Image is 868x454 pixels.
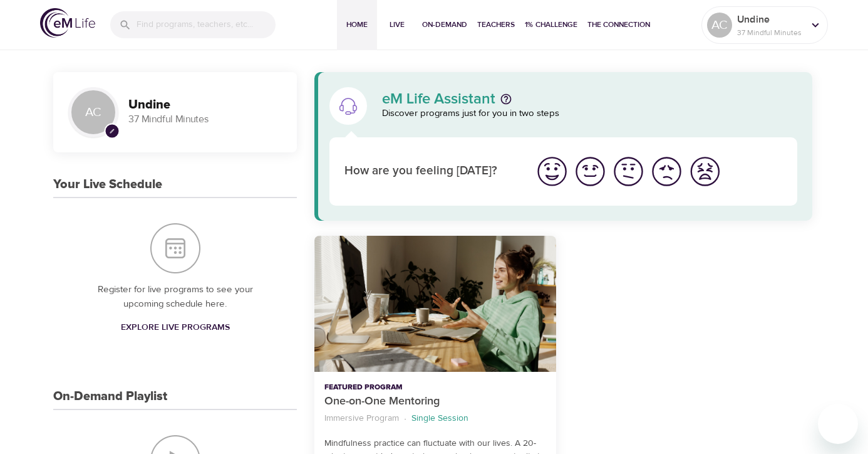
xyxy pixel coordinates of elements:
span: Teachers [477,18,515,31]
p: 37 Mindful Minutes [737,27,803,38]
iframe: Button to launch messaging window [818,404,858,444]
button: I'm feeling ok [609,152,648,191]
p: Single Session [411,412,468,425]
button: I'm feeling great [533,152,571,191]
h3: Undine [128,98,282,112]
p: Register for live programs to see your upcoming schedule here. [78,283,272,311]
h3: On-Demand Playlist [53,389,167,404]
img: great [535,154,569,189]
img: bad [649,154,684,189]
p: Discover programs just for you in two steps [382,107,797,121]
span: Home [342,18,372,31]
li: · [404,410,406,427]
button: I'm feeling good [571,152,609,191]
h3: Your Live Schedule [53,177,162,192]
p: One-on-One Mentoring [324,393,545,410]
span: On-Demand [422,18,467,31]
button: One-on-One Mentoring [314,236,555,372]
nav: breadcrumb [324,410,545,427]
input: Find programs, teachers, etc... [137,11,276,38]
a: Explore Live Programs [116,316,235,339]
button: I'm feeling worst [686,152,724,191]
span: Live [382,18,412,31]
span: Explore Live Programs [121,320,230,335]
button: I'm feeling bad [648,152,686,191]
p: How are you feeling [DATE]? [344,162,518,181]
div: AC [707,13,732,38]
span: The Connection [587,18,650,31]
img: logo [40,8,95,38]
p: eM Life Assistant [382,92,495,107]
img: eM Life Assistant [338,96,358,116]
p: Featured Program [324,382,545,393]
img: good [573,154,607,189]
p: Immersive Program [324,412,399,425]
img: worst [688,154,722,189]
p: 37 Mindful Minutes [128,112,282,127]
p: Undine [737,12,803,27]
div: AC [68,87,118,137]
img: Your Live Schedule [150,223,200,273]
img: ok [611,154,646,189]
span: 1% Challenge [525,18,577,31]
